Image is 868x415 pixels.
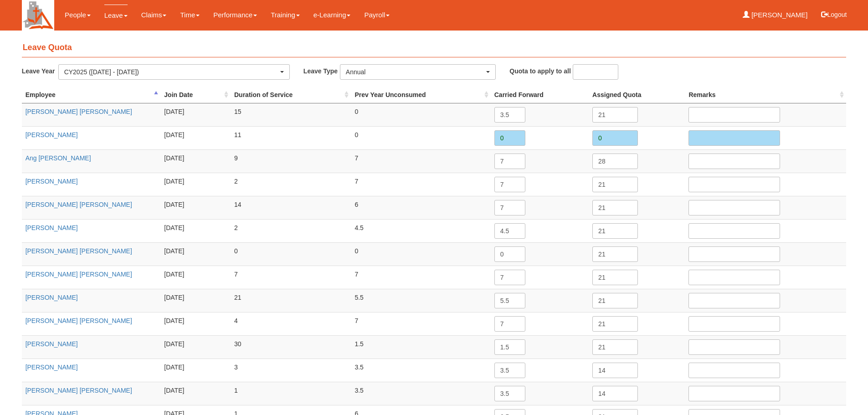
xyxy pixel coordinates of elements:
[64,67,278,77] div: CY2025 ([DATE] - [DATE])
[743,5,808,26] a: [PERSON_NAME]
[160,126,231,149] td: [DATE]
[351,196,490,219] td: 6
[22,64,58,77] label: Leave Year
[160,382,231,405] td: [DATE]
[491,87,589,103] th: Carried Forward
[26,108,132,115] a: [PERSON_NAME] [PERSON_NAME]
[160,242,231,266] td: [DATE]
[26,317,132,324] a: [PERSON_NAME] [PERSON_NAME]
[364,5,390,26] a: Payroll
[231,382,351,405] td: 1
[351,149,490,173] td: 7
[231,289,351,312] td: 21
[160,312,231,335] td: [DATE]
[26,294,78,301] a: [PERSON_NAME]
[351,382,490,405] td: 3.5
[815,4,853,26] button: Logout
[26,224,78,231] a: [PERSON_NAME]
[351,87,490,103] th: Prev Year Unconsumed : activate to sort column ascending
[351,242,490,266] td: 0
[231,335,351,359] td: 30
[160,359,231,382] td: [DATE]
[351,173,490,196] td: 7
[509,64,571,77] label: Quota to apply to all
[351,312,490,335] td: 7
[104,5,128,26] a: Leave
[26,178,78,185] a: [PERSON_NAME]
[65,5,91,26] a: People
[26,387,132,394] a: [PERSON_NAME] [PERSON_NAME]
[351,103,490,126] td: 0
[160,149,231,173] td: [DATE]
[213,5,257,26] a: Performance
[160,173,231,196] td: [DATE]
[58,64,290,80] button: CY2025 ([DATE] - [DATE])
[26,154,91,162] a: Ang [PERSON_NAME]
[231,103,351,126] td: 15
[346,67,484,77] div: Annual
[313,5,351,26] a: e-Learning
[351,335,490,359] td: 1.5
[160,219,231,242] td: [DATE]
[589,87,685,103] th: Assigned Quota
[160,266,231,289] td: [DATE]
[271,5,300,26] a: Training
[160,103,231,126] td: [DATE]
[160,87,231,103] th: Join Date : activate to sort column ascending
[26,364,78,371] a: [PERSON_NAME]
[231,266,351,289] td: 7
[231,196,351,219] td: 14
[231,242,351,266] td: 0
[26,340,78,348] a: [PERSON_NAME]
[351,289,490,312] td: 5.5
[22,87,161,103] th: Employee : activate to sort column descending
[160,196,231,219] td: [DATE]
[351,359,490,382] td: 3.5
[340,64,496,80] button: Annual
[231,87,351,103] th: Duration of Service : activate to sort column ascending
[351,219,490,242] td: 4.5
[351,266,490,289] td: 7
[22,39,847,57] h4: Leave Quota
[231,219,351,242] td: 2
[231,312,351,335] td: 4
[231,173,351,196] td: 2
[26,131,78,138] a: [PERSON_NAME]
[160,289,231,312] td: [DATE]
[231,359,351,382] td: 3
[231,149,351,173] td: 9
[685,87,846,103] th: Remarks : activate to sort column ascending
[26,271,132,278] a: [PERSON_NAME] [PERSON_NAME]
[160,335,231,359] td: [DATE]
[26,201,132,208] a: [PERSON_NAME] [PERSON_NAME]
[303,64,340,77] label: Leave Type
[180,5,200,26] a: Time
[231,126,351,149] td: 11
[351,126,490,149] td: 0
[141,5,167,26] a: Claims
[26,247,132,255] a: [PERSON_NAME] [PERSON_NAME]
